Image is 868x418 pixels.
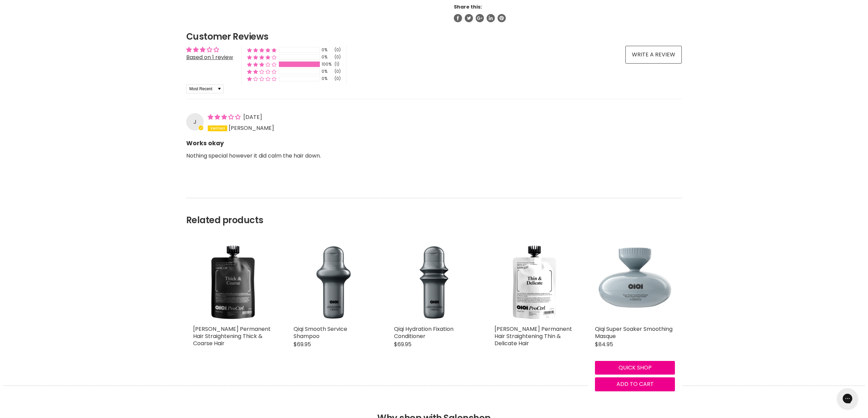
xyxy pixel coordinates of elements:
[454,4,682,22] aside: Share this:
[595,242,675,322] img: Qiqi Super Soaker Smoothing Masque
[294,340,311,348] span: $69.95
[294,325,347,340] a: Qiqi Smooth Service Shampoo
[595,340,613,348] span: $84.95
[625,46,682,64] a: Write a review
[834,386,861,411] iframe: Gorgias live chat messenger
[186,84,223,93] select: Sort dropdown
[595,325,673,340] a: Qiqi Super Soaker Smoothing Masque
[595,377,675,391] button: Add to cart
[186,198,682,226] h2: Related products
[494,325,572,347] a: [PERSON_NAME] Permanent Hair Straightening Thin & Delicate Hair
[616,380,654,388] span: Add to cart
[186,30,682,43] h2: Customer Reviews
[193,325,271,347] a: [PERSON_NAME] Permanent Hair Straightening Thick & Coarse Hair
[294,242,374,322] img: Qiqi Smooth Service Shampoo
[247,62,276,67] div: 100% (1) reviews with 3 star rating
[186,46,233,54] div: Average rating is 3.00 stars
[595,361,675,375] button: Quick shop
[193,242,273,322] img: Qiqi Vega Permanent Hair Straightening Thick & Coarse Hair
[322,62,333,67] div: 100%
[186,113,204,131] div: J
[394,325,453,340] a: Qiqi Hydration Fixation Conditioner
[335,62,339,67] div: (1)
[494,242,574,322] img: Qiqi Vega Permanent Hair Straightening Thin & Delicate Hair
[394,242,474,322] img: Qiqi Hydration Fixation Conditioner
[454,3,482,10] span: Share this:
[394,340,411,348] span: $69.95
[186,151,682,170] p: Nothing special however it did calm the hair down.
[243,113,262,121] span: [DATE]
[229,124,274,132] span: [PERSON_NAME]
[186,53,233,61] a: Based on 1 review
[186,134,682,148] b: Works okay
[208,113,242,121] span: 3 star review
[294,242,374,322] a: Qiqi Smooth Service Shampoo Qiqi Smooth Service Shampoo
